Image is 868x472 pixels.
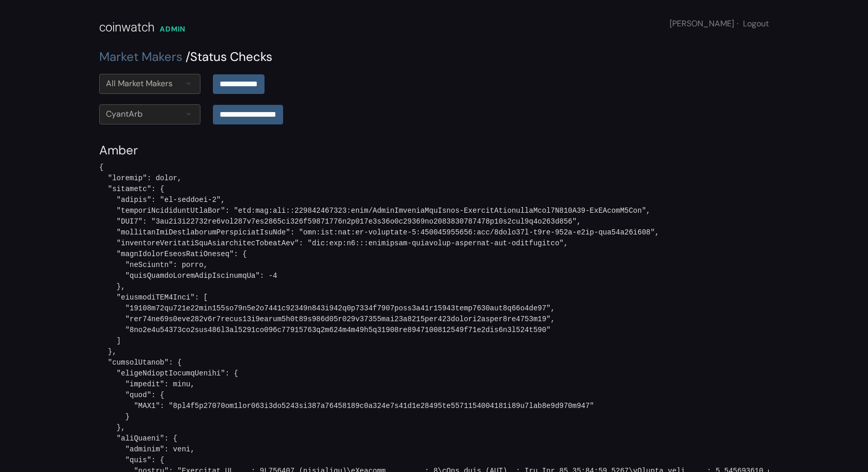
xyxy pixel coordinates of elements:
[99,48,769,66] div: Status Checks
[185,49,190,65] span: /
[670,18,769,30] div: [PERSON_NAME]
[160,24,185,35] div: ADMIN
[737,18,738,29] span: ·
[106,108,143,120] div: CyantArb
[99,18,154,37] div: coinwatch
[106,77,173,90] div: All Market Makers
[743,18,769,29] a: Logout
[99,143,769,158] h4: Amber
[99,49,182,65] a: Market Makers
